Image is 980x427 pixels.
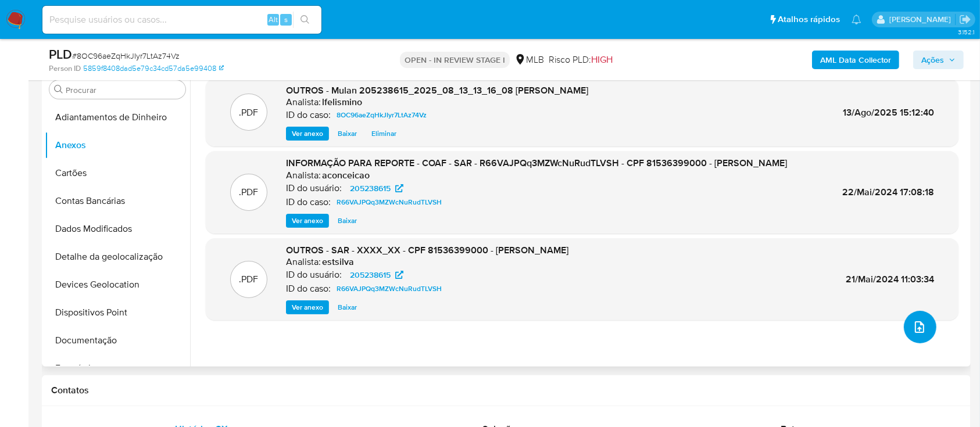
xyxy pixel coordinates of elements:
[54,85,63,94] button: Procurar
[337,282,442,296] span: R66VAJPQq3MZWcNuRudTLVSH
[239,106,259,119] p: .PDF
[286,214,329,228] button: Ver anexo
[45,103,190,131] button: Adiantamentos de Dinheiro
[286,243,568,257] span: OUTROS - SAR - XXXX_XX - CPF 81536399000 - [PERSON_NAME]
[332,108,431,122] a: 8OC96aeZqHkJIyr7LtAz74Vz
[400,52,510,68] p: OPEN - IN REVIEW STAGE I
[72,50,180,62] span: # 8OC96aeZqHkJIyr7LtAz74Vz
[45,215,190,243] button: Dados Modificados
[292,302,323,313] span: Ver anexo
[332,195,446,209] a: R66VAJPQq3MZWcNuRudTLVSH
[338,302,357,313] span: Baixar
[371,128,396,139] span: Eliminar
[286,256,321,268] p: Analista:
[286,127,329,141] button: Ver anexo
[332,282,446,296] a: R66VAJPQq3MZWcNuRudTLVSH
[66,85,181,95] input: Procurar
[42,12,321,27] input: Pesquise usuários ou casos...
[286,283,331,295] p: ID do caso:
[332,214,363,228] button: Baixar
[921,51,944,69] span: Ações
[549,53,613,66] span: Risco PLD:
[778,13,840,26] span: Atalhos rápidos
[45,354,190,382] button: Empréstimos
[338,128,357,139] span: Baixar
[284,14,288,25] span: s
[45,271,190,299] button: Devices Geolocation
[322,96,362,108] h6: lfelismino
[83,63,224,74] a: 5859f8408dad5e79c34cd57da5e99408
[843,106,934,119] span: 13/Ago/2025 15:12:40
[45,326,190,354] button: Documentação
[958,27,974,37] span: 3.152.1
[51,385,961,396] h1: Contatos
[286,96,321,108] p: Analista:
[842,185,934,199] span: 22/Mai/2024 17:08:18
[45,131,190,159] button: Anexos
[286,269,342,281] p: ID do usuário:
[322,170,370,181] h6: aconceicao
[286,156,787,170] span: INFORMAÇÃO PARA REPORTE - COAF - SAR - R66VAJPQq3MZWcNuRudTLVSH - CPF 81536399000 - [PERSON_NAME]
[366,127,402,141] button: Eliminar
[286,182,342,194] p: ID do usuário:
[286,109,331,121] p: ID do caso:
[322,256,354,268] h6: estsilva
[332,300,363,314] button: Baixar
[292,215,323,227] span: Ver anexo
[45,159,190,187] button: Cartões
[332,127,363,141] button: Baixar
[852,15,861,24] a: Notificações
[343,181,410,195] a: 205238615
[846,272,934,286] span: 21/Mai/2024 11:03:34
[286,84,588,97] span: OUTROS - Mulan 205238615_2025_08_13_13_16_08 [PERSON_NAME]
[45,187,190,215] button: Contas Bancárias
[514,53,544,66] div: MLB
[49,45,72,63] b: PLD
[45,299,190,326] button: Dispositivos Point
[269,14,278,25] span: Alt
[239,273,259,286] p: .PDF
[286,170,321,181] p: Analista:
[812,51,899,69] button: AML Data Collector
[293,12,317,28] button: search-icon
[350,268,391,282] span: 205238615
[913,51,964,69] button: Ações
[350,181,391,195] span: 205238615
[343,268,410,282] a: 205238615
[591,53,613,66] span: HIGH
[239,186,259,199] p: .PDF
[959,13,971,26] a: Sair
[889,14,955,25] p: laisa.felismino@mercadolivre.com
[337,195,442,209] span: R66VAJPQq3MZWcNuRudTLVSH
[337,108,427,122] span: 8OC96aeZqHkJIyr7LtAz74Vz
[292,128,323,139] span: Ver anexo
[45,243,190,271] button: Detalhe da geolocalização
[286,300,329,314] button: Ver anexo
[904,311,936,343] button: upload-file
[820,51,891,69] b: AML Data Collector
[286,196,331,208] p: ID do caso:
[338,215,357,227] span: Baixar
[49,63,81,74] b: Person ID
